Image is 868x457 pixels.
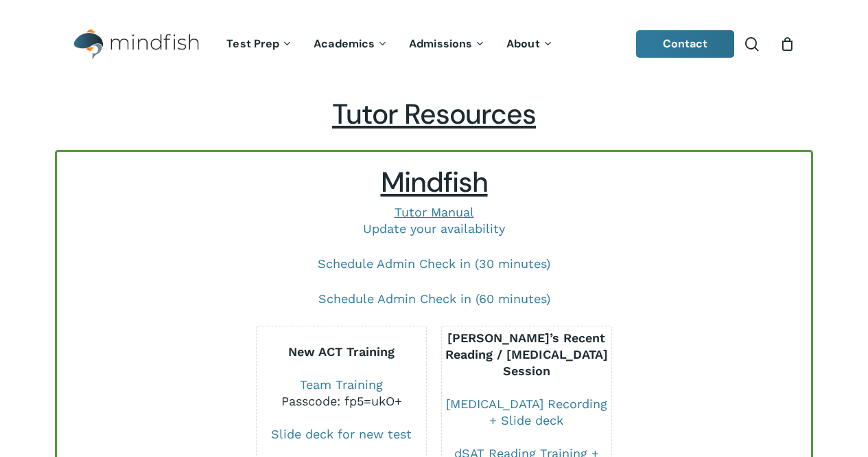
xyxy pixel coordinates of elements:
a: Admissions [399,38,496,50]
div: Passcode: fp5=ukO+ [257,393,425,410]
a: Schedule Admin Check in (60 minutes) [318,291,550,306]
span: Contact [663,36,708,51]
span: Test Prep [226,36,279,51]
a: Cart [779,36,795,52]
a: Update your availability [363,221,505,236]
a: Test Prep [216,38,303,50]
header: Main Menu [55,19,813,70]
span: Mindfish [381,164,488,201]
a: Slide deck for new test [271,427,412,441]
span: Tutor Resources [332,96,536,133]
b: New ACT Training [288,344,395,359]
a: Tutor Manual [395,205,474,219]
a: Academics [303,38,399,50]
nav: Main Menu [216,19,563,70]
a: Schedule Admin Check in (30 minutes) [318,256,550,271]
span: Academics [314,36,375,51]
b: [PERSON_NAME]’s Recent Reading / [MEDICAL_DATA] Session [445,331,608,378]
iframe: Chatbot [777,366,849,438]
a: About [496,38,564,50]
a: [MEDICAL_DATA] Recording + Slide deck [446,397,607,427]
a: Team Training [300,377,383,392]
span: About [506,36,540,51]
span: Admissions [409,36,472,51]
a: Contact [636,30,735,58]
